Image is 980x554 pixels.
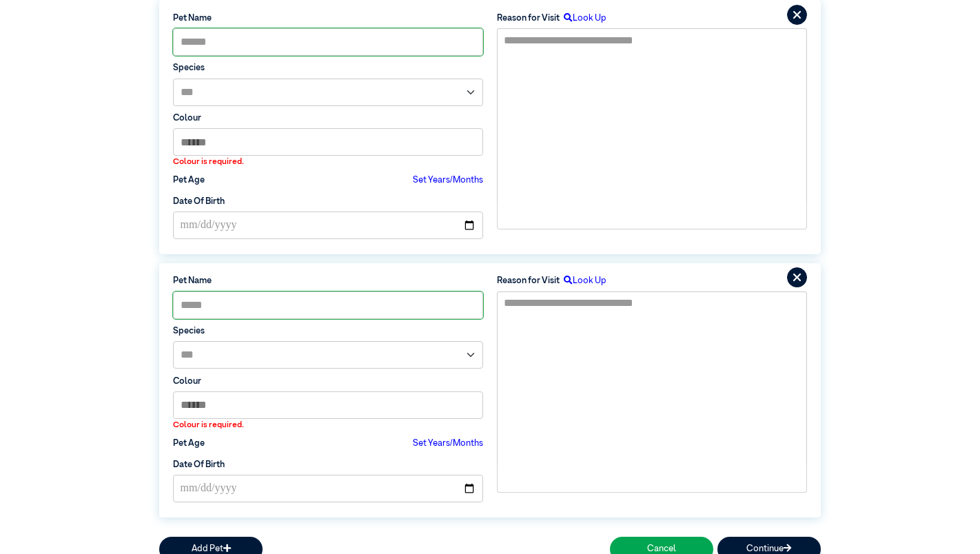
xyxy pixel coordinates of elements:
label: Date Of Birth [173,458,225,471]
label: Colour [173,375,483,388]
label: Species [173,61,483,74]
label: Look Up [560,12,606,25]
label: Reason for Visit [497,12,560,25]
label: Species [173,325,483,338]
label: Pet Age [173,174,205,187]
label: Colour is required. [173,419,483,431]
label: Pet Name [173,12,483,25]
label: Colour is required. [173,156,483,168]
label: Look Up [560,274,606,287]
label: Set Years/Months [413,437,483,450]
label: Date Of Birth [173,195,225,208]
label: Pet Name [173,274,483,287]
label: Set Years/Months [413,174,483,187]
label: Reason for Visit [497,274,560,287]
label: Pet Age [173,437,205,450]
label: Colour [173,112,483,125]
